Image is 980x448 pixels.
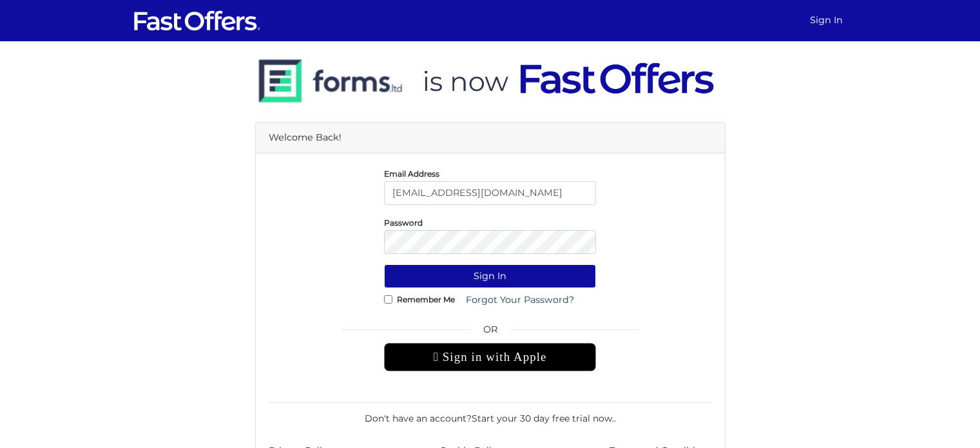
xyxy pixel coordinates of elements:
div: Welcome Back! [256,122,725,153]
label: Remember Me [397,298,455,301]
label: Password [384,221,423,224]
a: Sign In [805,8,848,33]
button: Sign In [384,264,596,288]
div: Sign in with Apple [384,343,596,371]
input: E-Mail [384,181,596,205]
label: Email Address [384,172,439,175]
a: Start your 30 day free trial now. [472,413,614,424]
span: OR [384,322,596,343]
div: Don't have an account? . [269,402,712,425]
a: Forgot Your Password? [457,288,582,312]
